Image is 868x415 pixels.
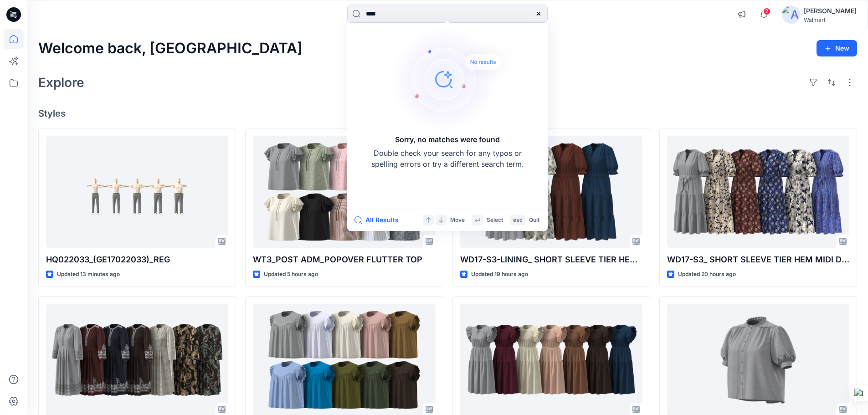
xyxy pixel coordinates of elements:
[460,253,642,266] p: WD17-S3-LINING_ SHORT SLEEVE TIER HEM MIDI DRESS
[817,40,857,56] button: New
[529,215,539,225] p: Quit
[782,5,800,24] img: avatar
[253,253,435,266] p: WT3_POST ADM_POPOVER FLUTTER TOP
[38,40,303,57] h2: Welcome back, [GEOGRAPHIC_DATA]
[804,16,857,23] div: Walmart
[667,253,849,266] p: WD17-S3_ SHORT SLEEVE TIER HEM MIDI DRESS
[460,136,642,248] a: WD17-S3-LINING_ SHORT SLEEVE TIER HEM MIDI DRESS
[57,270,120,279] p: Updated 13 minutes ago
[667,136,849,248] a: WD17-S3_ SHORT SLEEVE TIER HEM MIDI DRESS
[487,215,503,225] p: Select
[471,270,528,279] p: Updated 19 hours ago
[804,5,857,16] div: [PERSON_NAME]
[38,108,857,119] h4: Styles
[354,215,405,225] button: All Results
[395,134,500,145] h5: Sorry, no matches were found
[763,8,770,15] span: 2
[513,215,523,225] p: esc
[678,270,736,279] p: Updated 20 hours ago
[46,253,228,266] p: HQ022033_(GE17022033)_REG
[391,25,519,134] img: Sorry, no matches were found
[264,270,318,279] p: Updated 5 hours ago
[450,215,465,225] p: Move
[46,136,228,248] a: HQ022033_(GE17022033)_REG
[38,75,84,90] h2: Explore
[370,148,525,169] p: Double check your search for any typos or spelling errors or try a different search term.
[253,136,435,248] a: WT3_POST ADM_POPOVER FLUTTER TOP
